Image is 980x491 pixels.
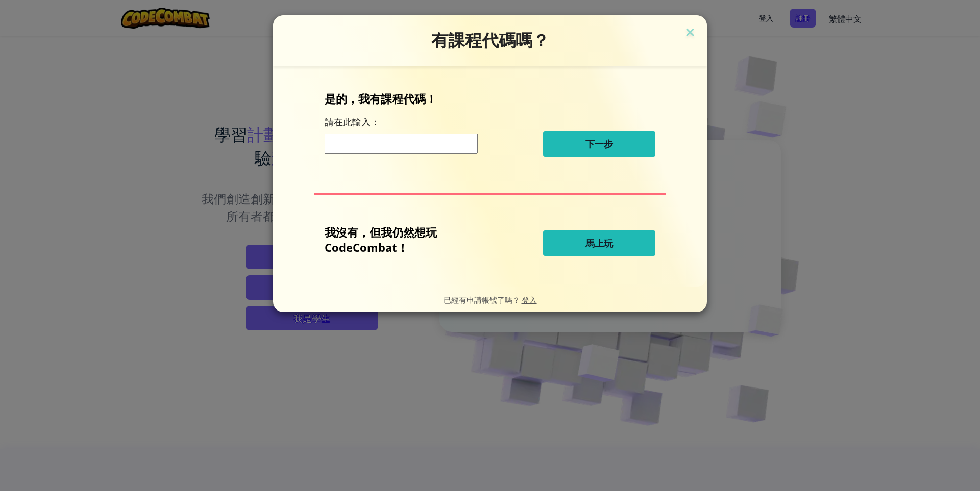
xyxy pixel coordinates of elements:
a: 登入 [522,295,537,304]
button: 馬上玩 [543,230,655,256]
font: 已經有申請帳號了嗎？ [444,295,520,304]
font: 馬上玩 [585,237,613,249]
font: 有課程代碼嗎？ [431,30,549,50]
font: 下一步 [585,138,613,150]
font: 我沒有，但我仍然想玩 CodeCombat！ [325,224,437,255]
font: 請在此輸入： [325,116,380,128]
button: 下一步 [543,131,655,157]
font: 是的，我有課程代碼！ [325,91,437,106]
img: 關閉圖示 [683,25,697,41]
